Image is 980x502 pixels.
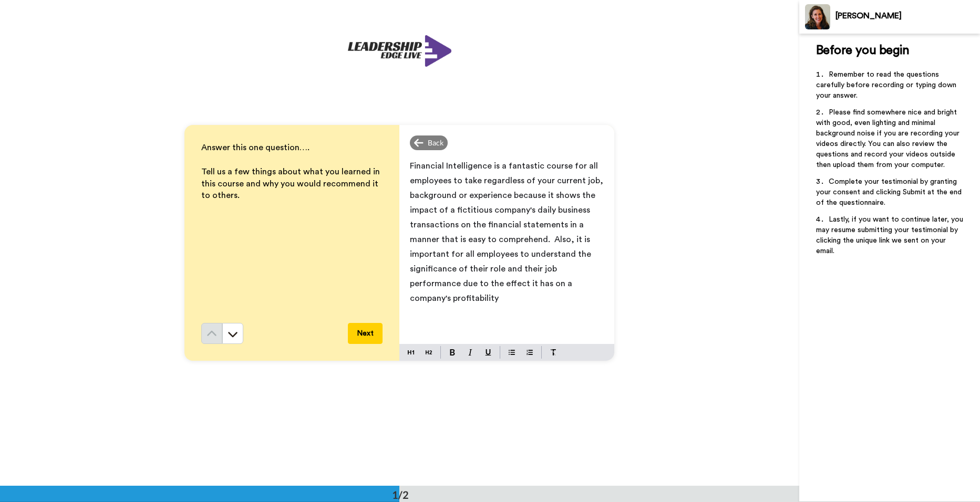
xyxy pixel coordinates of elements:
[428,138,443,148] span: Back
[509,348,515,357] img: bulleted-block.svg
[816,44,909,57] span: Before you begin
[527,348,533,357] img: numbered-block.svg
[805,4,830,29] img: Profile Image
[348,323,383,344] button: Next
[816,71,958,99] span: Remember to read the questions carefully before recording or typing down your answer.
[468,349,472,355] img: italic-mark.svg
[410,135,448,150] div: Back
[201,143,310,152] span: Answer this one question….
[485,349,491,355] img: underline-mark.svg
[410,162,605,302] span: Financial Intelligence is a fantastic course for all employees to take regardless of your current...
[835,11,979,21] div: [PERSON_NAME]
[375,487,426,502] div: 1/2
[201,168,382,200] span: Tell us a few things about what you learned in this course and why you would recommend it to others.
[426,348,432,357] img: heading-two-block.svg
[816,178,964,206] span: Complete your testimonial by granting your consent and clicking Submit at the end of the question...
[816,216,965,255] span: Lastly, if you want to continue later, you may resume submitting your testimonial by clicking the...
[450,349,455,355] img: bold-mark.svg
[550,349,556,355] img: clear-format.svg
[408,348,414,357] img: heading-one-block.svg
[816,109,962,169] span: Please find somewhere nice and bright with good, even lighting and minimal background noise if yo...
